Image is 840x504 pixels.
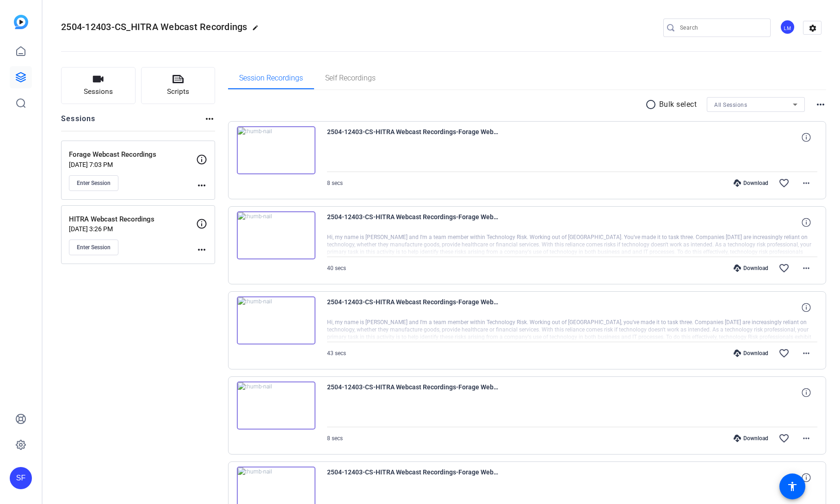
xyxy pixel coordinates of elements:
mat-icon: accessibility [787,481,798,492]
span: 2504-12403-CS-HITRA Webcast Recordings-Forage Webcast Recordings-[PERSON_NAME]-2025-08-12-10-42-3... [327,381,498,404]
p: HITRA Webcast Recordings [69,214,196,225]
mat-icon: more_horiz [196,180,207,191]
img: thumb-nail [237,296,315,344]
div: Download [729,179,773,187]
mat-icon: favorite_border [778,433,790,444]
input: Search [680,22,763,33]
span: Self Recordings [325,74,376,82]
span: Session Recordings [239,74,303,82]
mat-icon: more_horiz [801,178,812,189]
p: [DATE] 7:03 PM [69,161,196,168]
span: 2504-12403-CS-HITRA Webcast Recordings-Forage Webcast Recordings-[PERSON_NAME]-2025-08-12-10-42-3... [327,467,498,489]
mat-icon: more_horiz [801,348,812,359]
button: Enter Session [69,240,118,255]
span: 2504-12403-CS-HITRA Webcast Recordings-Forage Webcast Recordings-[PERSON_NAME]-2025-08-14-08-41-4... [327,126,498,148]
mat-icon: more_horiz [196,244,207,255]
mat-icon: favorite_border [778,348,790,359]
div: Download [729,264,773,272]
img: thumb-nail [237,126,315,174]
p: Forage Webcast Recordings [69,149,196,160]
mat-icon: favorite_border [778,178,790,189]
mat-icon: settings [803,21,822,35]
span: 2504-12403-CS-HITRA Webcast Recordings-Forage Webcast Recordings-[PERSON_NAME]-2025-08-14-08-39-2... [327,211,498,234]
mat-icon: more_horiz [204,113,215,124]
span: 8 secs [327,180,343,186]
mat-icon: favorite_border [778,263,790,274]
img: thumb-nail [237,381,315,430]
span: Sessions [84,86,113,97]
div: LM [780,19,795,35]
img: thumb-nail [237,211,315,259]
span: All Sessions [714,102,747,108]
ngx-avatar: Lalo Moreno [780,19,796,36]
button: Enter Session [69,175,118,191]
mat-icon: more_horiz [801,263,812,274]
span: Enter Session [77,244,111,251]
span: 2504-12403-CS_HITRA Webcast Recordings [61,21,247,32]
mat-icon: radio_button_unchecked [645,99,659,110]
div: SF [10,467,32,489]
span: 2504-12403-CS-HITRA Webcast Recordings-Forage Webcast Recordings-[PERSON_NAME]-2025-08-14-08-37-5... [327,296,498,319]
div: Download [729,435,773,442]
span: 40 secs [327,265,346,271]
mat-icon: more_horiz [801,433,812,444]
h2: Sessions [61,113,96,131]
button: Sessions [61,67,136,104]
span: Scripts [167,86,189,97]
button: Scripts [141,67,216,104]
div: Download [729,350,773,357]
mat-icon: edit [252,25,263,36]
mat-icon: more_horiz [815,99,826,110]
img: blue-gradient.svg [14,15,28,29]
p: Bulk select [659,99,697,110]
span: 43 secs [327,350,346,356]
span: Enter Session [77,179,111,187]
p: [DATE] 3:26 PM [69,225,196,233]
span: 8 secs [327,435,343,442]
